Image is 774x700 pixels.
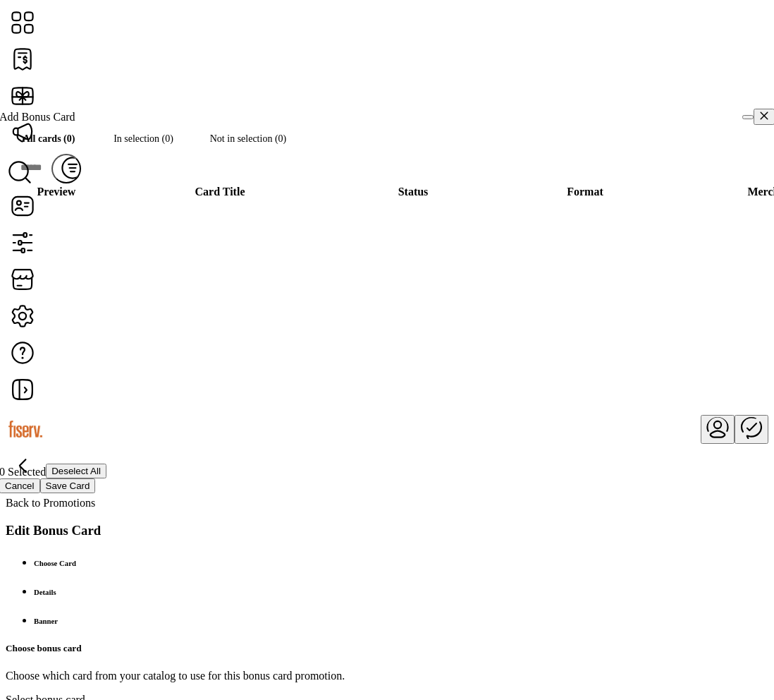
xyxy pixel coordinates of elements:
button: Maximize [742,115,754,119]
div: Status [328,186,498,198]
div: In selection (0) [99,125,188,152]
button: Save Card [40,478,96,493]
span: Save Card [46,481,90,491]
span: Cancel [5,481,35,491]
button: Filter Button [51,154,81,183]
span: Not in selection (0) [188,131,308,146]
button: Deselect All [46,464,106,478]
div: Not in selection (0) [188,125,308,152]
span: Preview [37,186,76,198]
span: Card Title [195,186,245,198]
span: Format [567,186,603,198]
span: Deselect All [51,466,101,476]
span: In selection (0) [99,131,188,146]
